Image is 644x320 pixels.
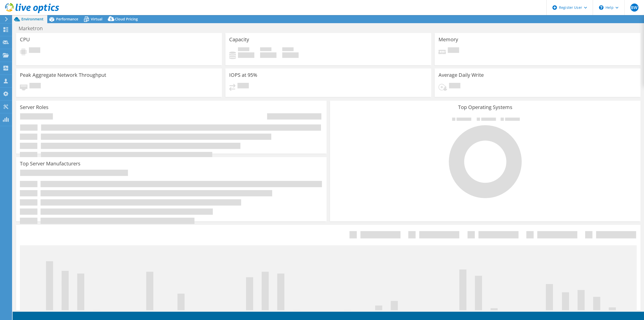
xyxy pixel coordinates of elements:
[448,47,459,54] span: Pending
[238,47,249,52] span: Used
[20,37,30,42] h3: CPU
[229,72,257,78] h3: IOPS at 95%
[115,17,138,21] span: Cloud Pricing
[599,5,603,10] svg: \n
[282,47,294,52] span: Total
[449,83,460,90] span: Pending
[260,52,276,58] h4: 0 GiB
[237,83,249,90] span: Pending
[630,4,638,12] span: BW
[229,37,249,42] h3: Capacity
[29,83,41,90] span: Pending
[16,26,51,31] h1: Marketron
[21,17,44,21] span: Environment
[334,104,637,110] h3: Top Operating Systems
[20,72,106,78] h3: Peak Aggregate Network Throughput
[438,72,484,78] h3: Average Daily Write
[438,37,458,42] h3: Memory
[238,52,254,58] h4: 0 GiB
[20,104,49,110] h3: Server Roles
[20,161,80,166] h3: Top Server Manufacturers
[282,52,299,58] h4: 0 GiB
[91,17,102,21] span: Virtual
[56,17,78,21] span: Performance
[260,47,271,52] span: Free
[29,47,40,54] span: Pending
